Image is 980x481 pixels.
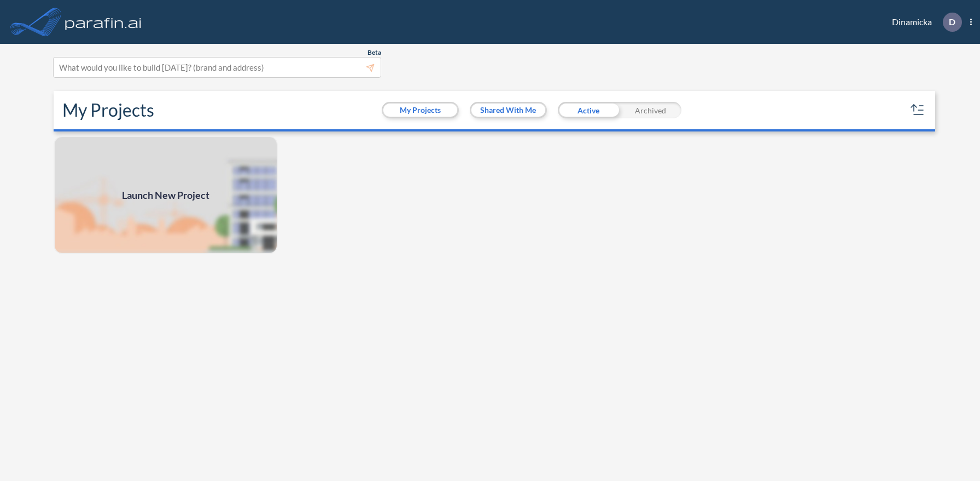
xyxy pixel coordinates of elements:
div: Dinamicka [876,13,972,32]
button: sort [909,101,926,119]
img: add [54,136,278,254]
a: Launch New Project [54,136,278,254]
button: Shared With Me [471,104,545,117]
div: Active [558,102,620,118]
p: D [949,17,955,27]
h2: My Projects [62,100,154,121]
img: logo [63,11,144,33]
span: Beta [367,48,381,57]
span: Launch New Project [122,188,209,203]
div: Archived [620,102,681,118]
button: My Projects [383,104,457,117]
